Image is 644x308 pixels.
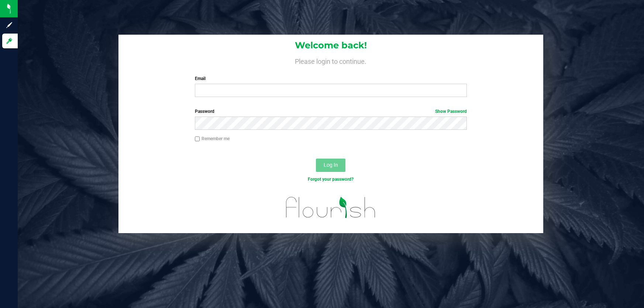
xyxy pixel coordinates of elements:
[278,190,384,225] img: flourish_logo.svg
[6,37,13,45] inline-svg: Log in
[195,136,200,142] input: Remember me
[118,41,543,50] h1: Welcome back!
[6,21,13,29] inline-svg: Sign up
[195,135,230,142] label: Remember me
[195,109,214,114] span: Password
[195,75,467,82] label: Email
[324,162,338,168] span: Log In
[435,109,467,114] a: Show Password
[316,159,345,172] button: Log In
[308,177,354,182] a: Forgot your password?
[118,56,543,65] h4: Please login to continue.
